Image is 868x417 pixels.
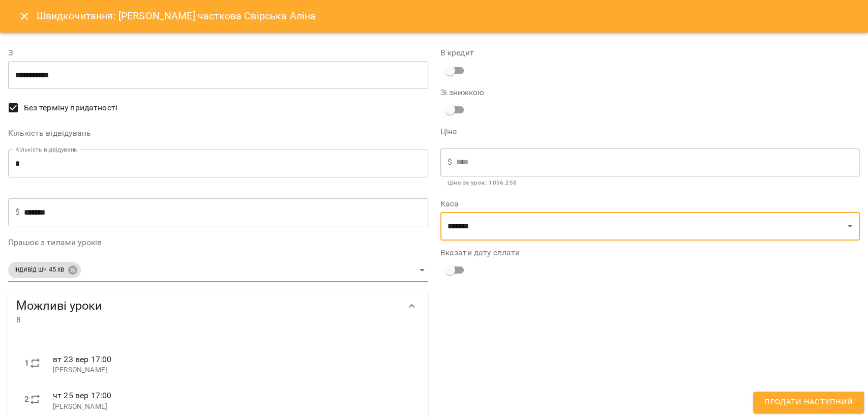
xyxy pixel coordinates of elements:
[440,200,860,208] label: Каса
[440,249,860,257] label: Вказати дату сплати
[15,206,20,218] p: $
[24,357,29,369] label: 1
[37,8,316,24] h6: Швидкочитання: [PERSON_NAME] часткова Свірська Аліна
[400,294,424,318] button: Show more
[764,396,853,409] span: Продати наступний
[53,391,111,400] span: чт 25 вер 17:00
[53,365,412,375] p: [PERSON_NAME]
[447,179,517,186] b: Ціна за урок : 1056.25 $
[8,265,70,275] span: індивід шч 45 хв
[16,314,400,326] span: 8
[440,128,860,136] label: Ціна
[440,49,860,57] label: В кредит
[8,49,428,57] label: З
[8,262,81,278] div: індивід шч 45 хв
[753,392,864,413] button: Продати наступний
[12,4,37,28] button: Close
[53,402,412,412] p: [PERSON_NAME]
[8,259,428,282] div: індивід шч 45 хв
[24,393,29,405] label: 2
[16,298,400,314] span: Можливі уроки
[447,156,452,168] p: $
[8,129,428,137] label: Кількість відвідувань
[24,102,117,114] span: Без терміну придатності
[53,354,111,364] span: вт 23 вер 17:00
[440,88,580,97] label: Зі знижкою
[8,239,428,247] label: Працює з типами уроків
